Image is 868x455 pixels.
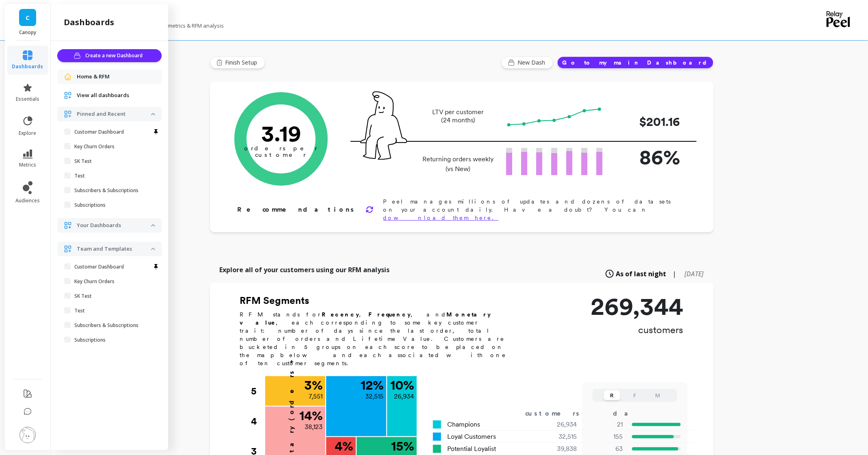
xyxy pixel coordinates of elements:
[74,173,85,179] p: Test
[615,142,680,172] p: 86%
[19,427,36,443] img: profile picture
[383,197,688,222] p: Peel manages millions of updates and dozens of datasets on your account daily. Have a doubt? You can
[238,205,356,214] p: Recommendations
[77,110,151,118] p: Pinned and Recent
[13,29,43,36] p: Canopy
[529,432,587,442] div: 32,515
[26,13,30,22] span: C
[673,269,677,279] span: |
[15,197,40,204] span: audiences
[74,322,139,329] p: Subscribers & Subscriptions
[74,202,106,208] p: Subscriptions
[77,91,155,100] a: View all dashboards
[19,130,37,136] span: explore
[420,154,496,174] p: Returning orders weekly (vs New)
[305,379,323,392] p: 3 %
[615,113,680,131] p: $201.16
[77,73,110,81] span: Home & RFM
[255,151,307,158] tspan: customer
[64,73,72,81] img: navigation item icon
[64,245,72,253] img: navigation item icon
[525,409,591,418] div: customers
[649,390,666,400] button: M
[74,293,92,299] p: SK Test
[251,376,264,406] div: 5
[151,248,155,250] img: down caret icon
[627,390,643,400] button: F
[210,56,265,69] button: Finish Setup
[19,162,36,168] span: metrics
[64,91,72,100] img: navigation item icon
[85,52,145,60] span: Create a new Dashboard
[12,63,43,70] span: dashboards
[529,444,587,454] div: 39,838
[240,294,516,307] h2: RFM Segments
[685,269,704,278] span: [DATE]
[361,379,384,392] p: 12 %
[300,409,323,422] p: 14 %
[448,432,496,442] span: Loyal Customers
[77,91,129,100] span: View all dashboards
[74,158,92,165] p: SK Test
[616,269,667,279] span: As of last night
[369,311,411,318] b: Frequency
[587,444,623,454] p: 63
[77,221,151,230] p: Your Dashboards
[74,143,115,150] p: Key Churn Orders
[244,145,318,152] tspan: orders per
[591,294,684,318] p: 269,344
[391,379,414,392] p: 10 %
[448,420,481,429] span: Champions
[64,110,72,118] img: navigation item icon
[366,392,384,401] p: 32,515
[74,278,115,285] p: Key Churn Orders
[394,392,414,401] p: 26,934
[420,108,496,124] p: LTV per customer (24 months)
[225,58,260,67] span: Finish Setup
[240,310,516,367] p: RFM stands for , , and , each corresponding to some key customer trait: number of days since the ...
[529,420,587,429] div: 26,934
[591,323,684,336] p: customers
[587,420,623,429] p: 21
[557,56,714,69] button: Go to my main Dashboard
[64,221,72,230] img: navigation item icon
[74,129,124,135] p: Customer Dashboard
[57,49,162,62] button: Create a new Dashboard
[151,224,155,227] img: down caret icon
[64,17,114,28] h2: dashboards
[448,444,496,454] span: Potential Loyalist
[392,440,414,453] p: 15 %
[74,187,139,194] p: Subscribers & Subscriptions
[251,406,264,436] div: 4
[309,392,323,401] p: 7,551
[613,409,646,418] div: days
[587,432,623,442] p: 155
[74,308,85,314] p: Test
[501,56,553,69] button: New Dash
[518,58,548,67] span: New Dash
[74,337,106,343] p: Subscriptions
[151,113,155,115] img: down caret icon
[335,440,353,453] p: 4 %
[77,245,151,253] p: Team and Templates
[604,390,620,400] button: R
[261,120,301,147] text: 3.19
[16,96,39,102] span: essentials
[383,214,499,221] a: download them here.
[74,264,124,270] p: Customer Dashboard
[305,422,323,432] p: 38,123
[322,311,359,318] b: Recency
[220,265,390,275] p: Explore all of your customers using our RFM analysis
[360,91,407,160] img: pal seatted on line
